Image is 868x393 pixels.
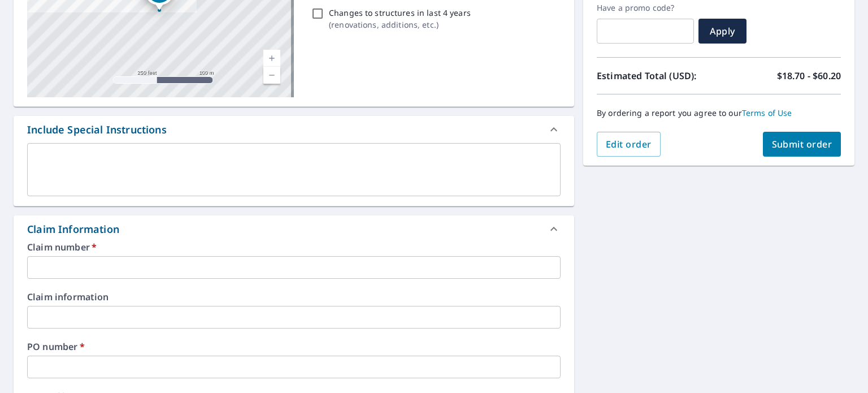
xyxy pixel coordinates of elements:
p: Changes to structures in last 4 years [329,7,471,19]
span: Edit order [606,138,652,150]
div: Claim Information [14,215,574,243]
button: Submit order [763,132,841,157]
label: Claim information [27,292,561,301]
a: Terms of Use [742,107,792,118]
div: Include Special Instructions [14,116,574,143]
span: Submit order [772,138,832,150]
div: Include Special Instructions [27,122,167,137]
span: Apply [708,25,737,37]
label: Have a promo code? [597,3,694,13]
button: Apply [698,19,747,44]
p: Estimated Total (USD): [597,69,719,83]
a: Current Level 17, Zoom Out [263,67,280,84]
button: Edit order [597,132,661,157]
p: $18.70 - $60.20 [777,69,841,83]
p: By ordering a report you agree to our [597,108,841,118]
label: Claim number [27,243,561,252]
div: Claim Information [27,222,119,237]
label: PO number [27,342,561,351]
a: Current Level 17, Zoom In [263,50,280,67]
p: ( renovations, additions, etc. ) [329,19,471,31]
